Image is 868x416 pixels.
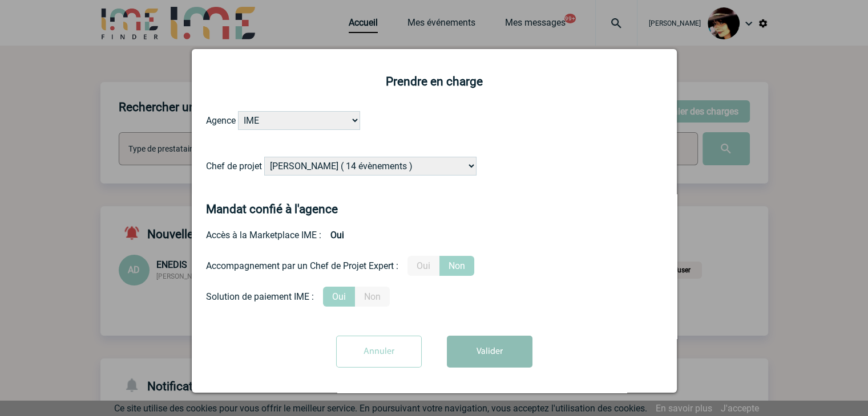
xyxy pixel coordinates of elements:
[206,202,338,216] h4: Mandat confié à l'agence
[355,287,390,307] label: Non
[323,287,355,307] label: Oui
[206,287,663,307] div: Conformité aux process achat client, Prise en charge de la facturation, Mutualisation de plusieur...
[206,291,314,302] div: Solution de paiement IME :
[206,115,236,126] label: Agence
[336,336,422,368] input: Annuler
[206,161,262,172] label: Chef de projet
[206,260,398,271] div: Accompagnement par un Chef de Projet Expert :
[206,256,663,276] div: Prestation payante
[206,225,663,245] div: Accès à la Marketplace IME :
[321,225,353,245] b: Oui
[447,336,532,368] button: Valider
[407,256,439,276] label: Oui
[439,256,474,276] label: Non
[206,75,663,88] h2: Prendre en charge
